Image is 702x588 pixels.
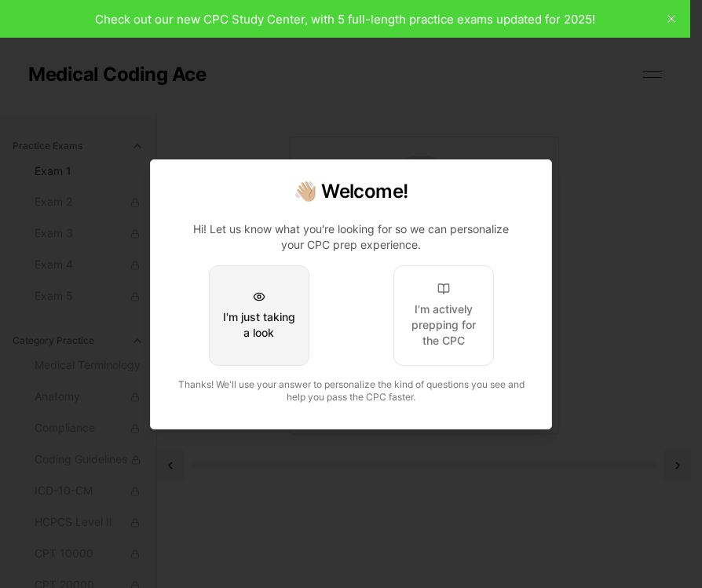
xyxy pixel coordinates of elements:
p: Hi! Let us know what you're looking for so we can personalize your CPC prep experience. [182,221,520,253]
button: I'm just taking a look [209,265,309,366]
div: I'm actively prepping for the CPC [407,301,481,349]
div: I'm just taking a look [222,309,296,341]
span: Thanks! We'll use your answer to personalize the kind of questions you see and help you pass the ... [178,378,525,403]
button: I'm actively prepping for the CPC [393,265,494,366]
h2: 👋🏼 Welcome! [170,179,532,204]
